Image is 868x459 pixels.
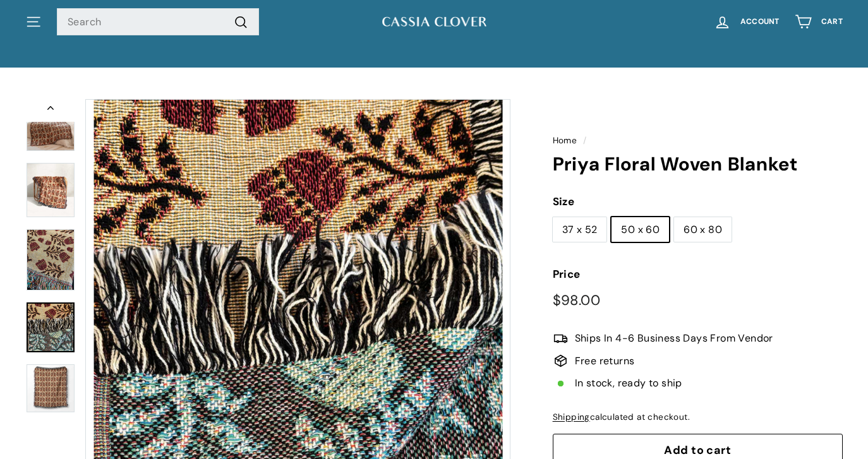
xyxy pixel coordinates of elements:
[706,3,787,40] a: Account
[787,3,850,40] a: Cart
[553,193,843,210] label: Size
[27,100,75,151] img: Priya Floral Woven Blanket
[553,410,843,424] div: calculated at checkout.
[575,375,682,391] span: In stock, ready to ship
[27,229,75,290] a: Priya Floral Woven Blanket
[27,229,75,290] img: Priya Floral Woven Blanket
[580,135,589,146] span: /
[664,443,731,458] span: Add to cart
[674,217,732,242] label: 60 x 80
[553,134,843,148] nav: breadcrumbs
[612,217,669,242] label: 50 x 60
[553,217,607,242] label: 37 x 52
[57,8,259,36] input: Search
[553,291,600,309] span: $98.00
[575,353,635,369] span: Free returns
[553,266,843,283] label: Price
[553,154,843,175] h1: Priya Floral Woven Blanket
[553,135,577,146] a: Home
[821,18,843,26] span: Cart
[25,99,76,122] button: Previous
[575,330,773,347] span: Ships In 4-6 Business Days From Vendor
[27,364,75,413] img: Priya Floral Woven Blanket
[27,302,75,352] a: Priya Floral Woven Blanket
[553,412,590,422] a: Shipping
[740,18,780,26] span: Account
[27,163,75,217] img: Priya Floral Woven Blanket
